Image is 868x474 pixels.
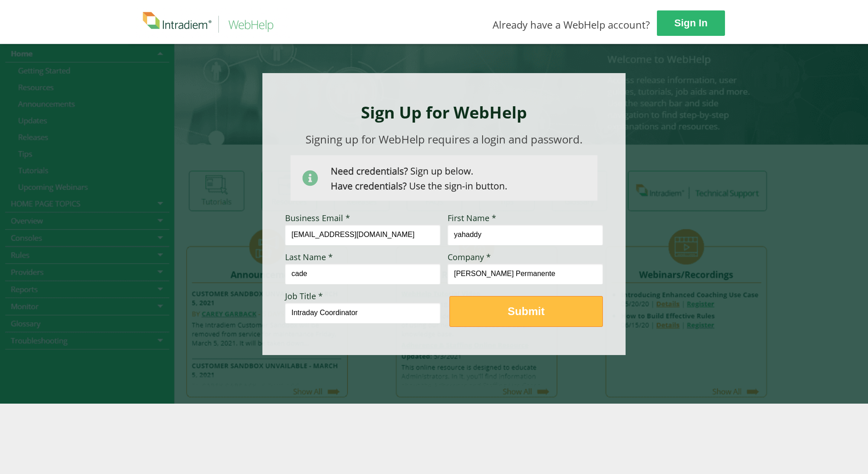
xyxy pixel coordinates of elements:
strong: Submit [508,305,544,317]
a: Sign In [657,10,725,36]
span: Already have a WebHelp account? [493,18,650,31]
span: Business Email * [285,212,350,223]
span: Job Title * [285,291,323,301]
span: Company * [448,252,491,262]
span: Last Name * [285,252,333,262]
span: Signing up for WebHelp requires a login and password. [306,132,582,147]
strong: Sign In [674,17,707,29]
strong: Sign Up for WebHelp [361,101,527,123]
img: Need Credentials? Sign up below. Have Credentials? Use the sign-in button. [291,155,597,201]
span: First Name * [448,212,496,223]
button: Submit [449,296,603,327]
